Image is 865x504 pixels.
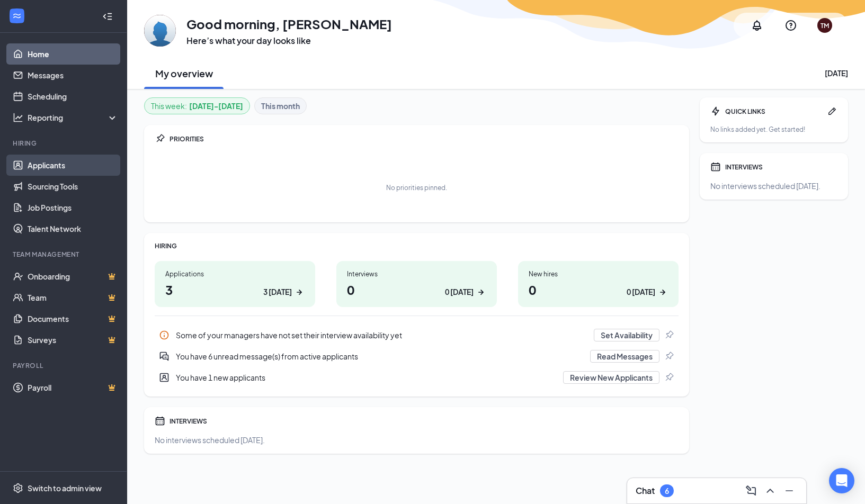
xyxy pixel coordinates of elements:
div: Team Management [13,250,116,259]
a: DoubleChatActiveYou have 6 unread message(s) from active applicantsRead MessagesPin [155,346,679,367]
svg: ChevronUp [764,484,777,497]
div: Interviews [347,269,486,278]
div: Payroll [13,361,116,370]
a: Sourcing Tools [28,176,118,197]
div: Switch to admin view [28,483,102,493]
div: No links added yet. Get started! [710,125,837,134]
a: New hires00 [DATE]ArrowRight [518,261,679,307]
svg: Pin [664,372,674,383]
b: This month [261,100,300,112]
svg: Settings [13,483,23,493]
a: UserEntityYou have 1 new applicantsReview New ApplicantsPin [155,367,679,388]
div: You have 1 new applicants [155,367,679,388]
svg: ArrowRight [476,287,486,298]
div: Some of your managers have not set their interview availability yet [155,325,679,346]
svg: QuestionInfo [784,19,797,32]
svg: Minimize [783,484,796,497]
div: 0 [DATE] [445,286,474,298]
button: Set Availability [594,329,659,341]
div: Open Intercom Messenger [829,468,854,493]
svg: WorkstreamLogo [12,11,22,21]
div: You have 1 new applicants [176,372,557,383]
h2: My overview [155,67,213,80]
button: Minimize [781,482,798,499]
button: ComposeMessage [743,482,760,499]
svg: Pin [664,330,674,340]
div: Reporting [28,112,119,123]
a: PayrollCrown [28,377,118,398]
svg: Calendar [710,161,721,172]
a: OnboardingCrown [28,266,118,287]
svg: Pin [664,351,674,362]
div: You have 6 unread message(s) from active applicants [155,346,679,367]
div: HIRING [155,241,679,250]
div: New hires [529,269,668,278]
svg: Collapse [102,11,113,22]
div: [DATE] [825,68,848,78]
h1: 0 [347,281,486,299]
svg: Pen [827,106,837,116]
div: INTERVIEWS [725,163,837,172]
svg: ComposeMessage [745,484,757,497]
svg: ArrowRight [657,287,668,298]
b: [DATE] - [DATE] [189,100,243,112]
svg: Info [159,330,170,340]
button: ChevronUp [762,482,779,499]
svg: UserEntity [159,372,170,383]
a: DocumentsCrown [28,308,118,329]
a: Applications33 [DATE]ArrowRight [155,261,315,307]
h3: Chat [636,485,655,497]
svg: Bolt [710,106,721,116]
a: Home [28,43,118,65]
div: 6 [665,487,669,496]
svg: ArrowRight [294,287,305,298]
div: Some of your managers have not set their interview availability yet [176,330,587,340]
div: Applications [165,269,305,278]
div: TM [821,21,829,30]
a: Talent Network [28,218,118,239]
a: Job Postings [28,197,118,218]
h1: 3 [165,281,305,299]
div: QUICK LINKS [725,107,823,116]
img: Tiffany Mielke [144,15,176,47]
button: Read Messages [590,350,659,363]
a: SurveysCrown [28,329,118,350]
div: You have 6 unread message(s) from active applicants [176,351,584,362]
div: 0 [DATE] [627,286,655,298]
svg: Notifications [751,19,763,32]
svg: DoubleChatActive [159,351,170,362]
div: No interviews scheduled [DATE]. [710,181,837,191]
h1: 0 [529,281,668,299]
svg: Pin [155,133,165,144]
a: InfoSome of your managers have not set their interview availability yetSet AvailabilityPin [155,325,679,346]
a: Messages [28,65,118,86]
a: TeamCrown [28,287,118,308]
button: Review New Applicants [563,371,659,384]
div: No priorities pinned. [386,183,447,192]
a: Applicants [28,155,118,176]
div: No interviews scheduled [DATE]. [155,435,679,445]
a: Scheduling [28,86,118,107]
div: 3 [DATE] [263,286,292,298]
div: PRIORITIES [170,134,679,143]
div: Hiring [13,139,116,148]
h1: Good morning, [PERSON_NAME] [186,15,392,33]
a: Interviews00 [DATE]ArrowRight [336,261,497,307]
h3: Here’s what your day looks like [186,35,392,47]
div: INTERVIEWS [170,417,679,426]
svg: Calendar [155,416,165,426]
div: This week : [151,100,243,112]
svg: Analysis [13,112,23,123]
